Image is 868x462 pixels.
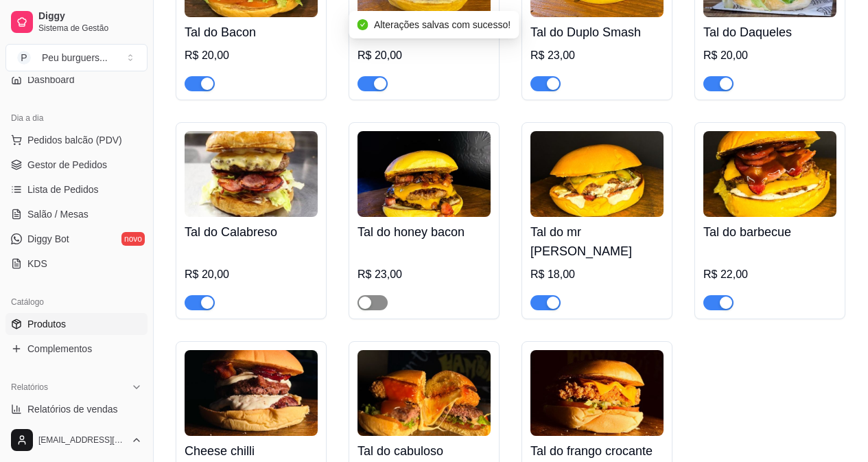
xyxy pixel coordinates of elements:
[5,338,148,360] a: Complementos
[11,382,48,393] span: Relatórios
[27,183,99,196] span: Lista de Pedidos
[185,266,318,283] div: R$ 20,00
[530,23,664,42] h4: Tal do Duplo Smash
[357,131,491,217] img: product-image
[703,266,836,283] div: R$ 22,00
[27,158,107,172] span: Gestor de Pedidos
[185,350,318,436] img: product-image
[5,178,148,200] a: Lista de Pedidos
[27,73,75,86] span: Dashboard
[703,131,836,217] img: product-image
[185,131,318,217] img: product-image
[530,222,664,261] h4: Tal do mr [PERSON_NAME]
[357,47,491,64] div: R$ 20,00
[27,317,66,331] span: Produtos
[703,23,836,42] h4: Tal do Daqueles
[5,398,148,420] a: Relatórios de vendas
[5,154,148,176] a: Gestor de Pedidos
[530,266,664,283] div: R$ 18,00
[5,228,148,250] a: Diggy Botnovo
[5,313,148,335] a: Produtos
[5,253,148,275] a: KDS
[703,222,836,242] h4: Tal do barbecue
[185,222,318,242] h4: Tal do Calabreso
[530,131,664,217] img: product-image
[5,424,148,457] button: [EMAIL_ADDRESS][DOMAIN_NAME]
[5,203,148,225] a: Salão / Mesas
[5,129,148,151] button: Pedidos balcão (PDV)
[703,47,836,64] div: R$ 20,00
[5,5,148,38] a: DiggySistema de Gestão
[357,266,491,283] div: R$ 23,00
[185,23,318,42] h4: Tal do Bacon
[38,435,126,446] span: [EMAIL_ADDRESS][DOMAIN_NAME]
[5,44,148,71] button: Select a team
[27,207,89,221] span: Salão / Mesas
[374,19,511,30] span: Alterações salvas com sucesso!
[38,23,142,34] span: Sistema de Gestão
[27,232,69,246] span: Diggy Bot
[357,19,368,30] span: check-circle
[5,69,148,91] a: Dashboard
[27,402,118,416] span: Relatórios de vendas
[357,350,491,436] img: product-image
[357,222,491,242] h4: Tal do honey bacon
[185,441,318,461] h4: Cheese chilli
[38,10,142,23] span: Diggy
[17,51,31,65] span: P
[530,47,664,64] div: R$ 23,00
[357,441,491,461] h4: Tal do cabuloso
[5,291,148,313] div: Catálogo
[42,51,108,65] div: Peu burguers ...
[27,257,47,270] span: KDS
[185,47,318,64] div: R$ 20,00
[5,107,148,129] div: Dia a dia
[27,342,92,356] span: Complementos
[530,441,664,461] h4: Tal do frango crocante
[27,133,122,147] span: Pedidos balcão (PDV)
[530,350,664,436] img: product-image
